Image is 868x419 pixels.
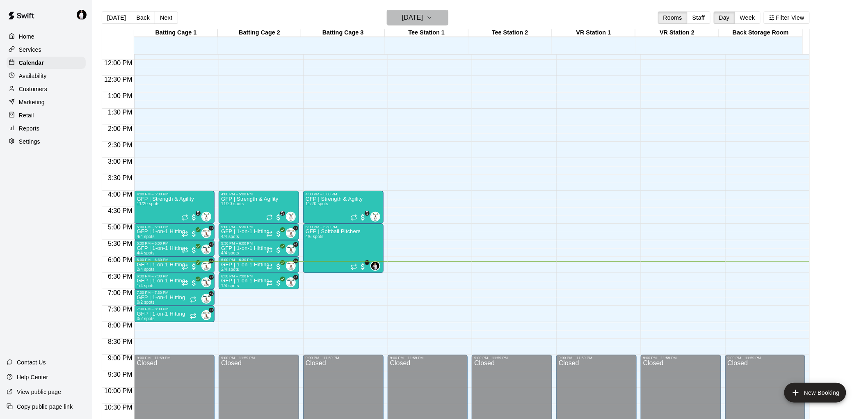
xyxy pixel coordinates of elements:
span: 3:00 PM [106,158,135,165]
span: 5 / 11 customers have paid [190,213,198,222]
span: +1 [209,259,214,263]
div: 6:30 PM – 7:00 PM [221,274,297,278]
div: 7:30 PM – 8:00 PM [137,307,212,311]
span: +1 [209,308,214,313]
span: Recurring event [182,263,188,270]
div: 9:00 PM – 11:59 PM [390,356,466,360]
div: 4:00 PM – 5:00 PM: GFP | Strength & Agility [303,191,384,224]
span: Gehrig Conard [205,212,211,222]
button: Staff [687,11,710,24]
div: VR Station 2 [635,29,719,37]
div: 9:00 PM – 11:59 PM [306,356,381,360]
span: +1 [293,242,298,247]
span: Recurring event [266,263,273,270]
span: 4:30 PM [106,207,135,214]
span: Shelley Donovan [374,261,380,271]
div: Isaac Gonzalez [201,245,211,254]
a: Retail [7,109,86,121]
div: 4:00 PM – 5:00 PM [137,192,212,196]
span: All customers have paid [190,263,198,271]
div: Batting Cage 1 [134,29,218,37]
span: All customers have paid [274,246,283,254]
img: Isaac Gonzalez [287,245,295,254]
button: [DATE] [387,10,448,25]
div: 9:00 PM – 11:59 PM [559,356,634,360]
div: 5:30 PM – 6:00 PM: GFP | 1-on-1 Hitting [134,240,215,256]
img: Isaac Gonzalez [202,278,210,286]
div: Tee Station 1 [385,29,468,37]
div: 6:00 PM – 6:30 PM [137,258,212,262]
img: Isaac Gonzalez [287,262,295,270]
button: Rooms [658,11,688,24]
span: 5 [365,211,370,216]
div: 9:00 PM – 11:59 PM [221,356,297,360]
span: 5 / 11 customers have paid [274,213,283,222]
div: Gehrig Conard [286,212,296,222]
div: 5:30 PM – 6:00 PM [137,241,212,245]
div: VR Station 1 [552,29,635,37]
span: 2:00 PM [106,125,135,132]
div: 4:00 PM – 5:00 PM: GFP | Strength & Agility [134,191,215,224]
span: 6:00 PM [106,256,135,263]
img: Gehrig Conard [287,213,295,221]
p: Copy public page link [17,403,73,411]
img: Isaac Gonzalez [202,229,210,237]
img: Travis Hamilton [77,10,87,20]
span: Recurring event [266,231,273,237]
span: Recurring event [190,296,196,303]
span: Isaac Gonzalez & 1 other [205,228,211,238]
div: Travis Hamilton [75,7,92,23]
img: Gehrig Conard [371,213,379,221]
span: 8:30 PM [106,339,135,346]
img: Gehrig Conard [202,213,210,221]
span: 4:00 PM [106,191,135,198]
div: 5:30 PM – 6:00 PM: GFP | 1-on-1 Hitting [219,240,299,256]
div: Isaac Gonzalez [286,245,296,254]
img: Isaac Gonzalez [287,278,295,286]
span: Isaac Gonzalez & 1 other [289,245,296,254]
div: 5:00 PM – 6:30 PM: GFP | Softball Pitchers [303,224,384,273]
span: Recurring event [190,313,196,319]
span: Isaac Gonzalez & 1 other [205,294,211,304]
div: Reports [7,122,86,135]
button: [DATE] [102,11,131,24]
span: 5 [280,211,285,216]
a: Customers [7,83,86,95]
div: 4:00 PM – 5:00 PM: GFP | Strength & Agility [219,191,299,224]
span: Recurring event [182,247,188,254]
button: Next [155,11,178,24]
span: +1 [209,226,214,231]
span: 2:30 PM [106,142,135,149]
span: 1 [365,260,370,265]
div: Shelley Donovan [370,261,380,271]
p: Marketing [19,98,45,106]
button: Filter View [764,11,810,24]
div: Tee Station 2 [468,29,552,37]
p: Availability [19,72,47,80]
span: Gehrig Conard [289,212,296,222]
img: Isaac Gonzalez [202,262,210,270]
span: 10:00 PM [102,388,134,395]
a: Services [7,44,86,56]
p: Customers [19,85,47,93]
span: 4/4 spots filled [137,251,155,255]
span: +1 [293,259,298,263]
span: 6:30 PM [106,273,135,280]
div: 9:00 PM – 11:59 PM [643,356,719,360]
div: 5:30 PM – 6:00 PM [221,241,297,245]
div: Isaac Gonzalez [201,310,211,320]
img: Shelley Donovan [371,262,379,270]
span: 5:00 PM [106,224,135,231]
span: +1 [293,275,298,280]
img: Isaac Gonzalez [202,311,210,319]
span: Recurring event [182,214,188,221]
div: Home [7,30,86,43]
span: 3:30 PM [106,174,135,181]
div: Isaac Gonzalez [286,277,296,287]
div: 6:30 PM – 7:00 PM [137,274,212,278]
span: +1 [209,242,214,247]
div: Isaac Gonzalez [201,228,211,238]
